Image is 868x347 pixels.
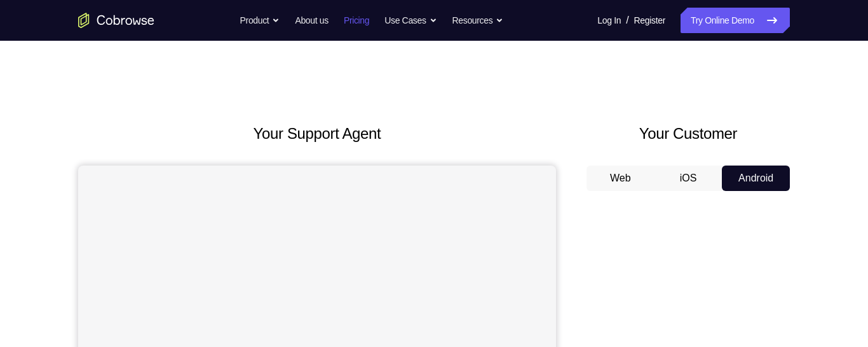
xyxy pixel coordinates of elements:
a: About us [295,8,328,33]
button: iOS [654,166,722,191]
h2: Your Customer [587,122,790,145]
h2: Your Support Agent [78,122,556,145]
button: Resources [452,8,504,33]
span: / [626,13,628,28]
a: Log In [597,8,621,33]
button: Web [587,166,654,191]
a: Try Online Demo [681,8,790,33]
a: Go to the home page [78,13,154,28]
a: Pricing [344,8,369,33]
a: Register [634,8,665,33]
button: Product [240,8,280,33]
button: Use Cases [384,8,437,33]
button: Android [722,166,790,191]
